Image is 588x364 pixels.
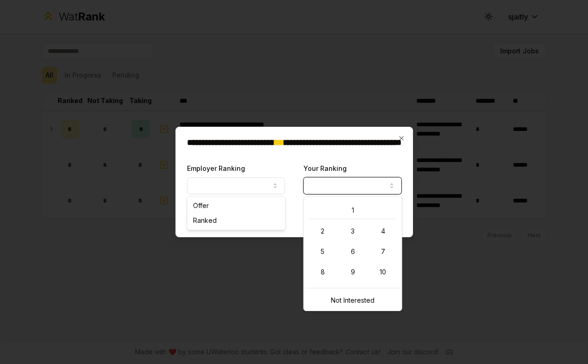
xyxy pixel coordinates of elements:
[331,296,375,305] span: Not Interested
[321,227,324,236] span: 2
[352,206,354,215] span: 1
[381,227,385,236] span: 4
[187,209,238,226] button: Contribute
[380,267,386,277] span: 10
[351,247,355,256] span: 6
[381,247,385,256] span: 7
[321,267,325,277] span: 8
[351,227,355,236] span: 3
[321,247,324,256] span: 5
[304,164,347,172] label: Your Ranking
[351,267,355,277] span: 9
[187,164,245,172] label: Employer Ranking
